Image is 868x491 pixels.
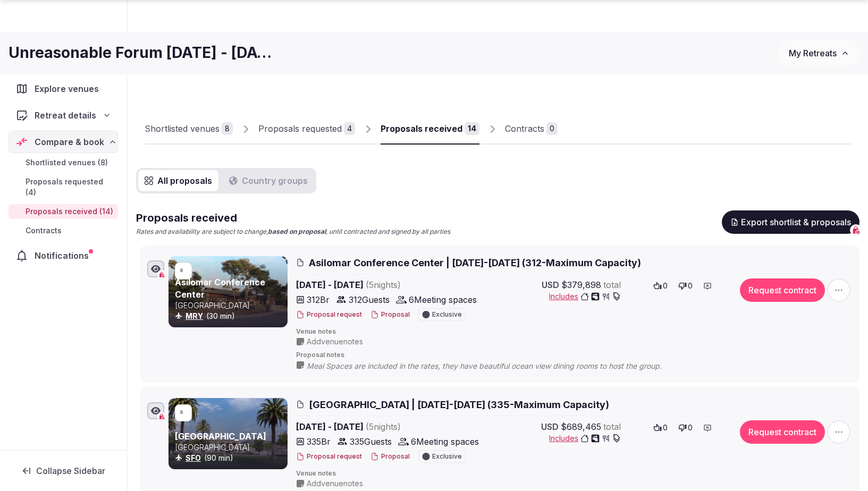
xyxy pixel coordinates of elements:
[145,122,220,135] div: Shortlisted venues
[26,206,113,217] span: Proposals received (14)
[603,420,621,433] span: total
[722,210,859,234] button: Export shortlist & proposals
[35,109,96,122] span: Retreat details
[307,478,363,489] span: Add venue notes
[740,420,825,444] button: Request contract
[186,453,201,462] a: SFO
[296,420,483,433] span: [DATE] - [DATE]
[296,469,853,478] span: Venue notes
[136,227,450,236] p: Rates and availability are subject to change, , until contracted and signed by all parties
[675,278,696,293] button: 0
[296,351,853,360] span: Proposal notes
[145,114,233,145] a: Shortlisted venues8
[465,122,479,135] div: 14
[505,122,544,135] div: Contracts
[663,281,668,291] span: 0
[258,114,355,145] a: Proposals requested4
[9,43,281,63] h1: Unreasonable Forum [DATE] - [DATE]
[603,278,621,291] span: total
[26,225,62,236] span: Contracts
[9,223,118,238] a: Contracts
[222,122,233,135] div: 8
[35,249,93,262] span: Notifications
[505,114,558,145] a: Contracts0
[675,420,696,435] button: 0
[561,420,601,433] span: $689,465
[26,157,108,168] span: Shortlisted venues (8)
[789,48,837,58] span: My Retreats
[307,361,683,371] span: Meal Spaces are included in the rates, they have beautiful ocean view dining rooms to host the gr...
[307,293,330,306] span: 312 Br
[432,311,462,318] span: Exclusive
[9,244,118,267] a: Notifications
[9,155,118,170] a: Shortlisted venues (8)
[779,40,859,66] button: My Retreats
[549,433,621,444] button: Includes
[542,278,559,291] span: USD
[296,310,362,319] button: Proposal request
[175,431,266,442] a: [GEOGRAPHIC_DATA]
[35,82,103,95] span: Explore venues
[688,422,693,433] span: 0
[175,311,285,321] div: (30 min)
[370,452,410,461] button: Proposal
[381,122,462,135] div: Proposals received
[307,435,331,448] span: 335 Br
[136,210,450,225] h2: Proposals received
[344,122,355,135] div: 4
[411,435,479,448] span: 6 Meeting spaces
[349,293,390,306] span: 312 Guests
[546,122,558,135] div: 0
[432,453,462,460] span: Exclusive
[309,256,641,269] span: Asilomar Conference Center | [DATE]-[DATE] (312-Maximum Capacity)
[9,204,118,219] a: Proposals received (14)
[175,277,265,299] a: Asilomar Conference Center
[409,293,477,306] span: 6 Meeting spaces
[296,278,483,291] span: [DATE] - [DATE]
[740,278,825,302] button: Request contract
[175,300,285,311] p: [GEOGRAPHIC_DATA]
[549,291,621,302] button: Includes
[268,227,326,235] strong: based on proposal
[650,420,671,435] button: 0
[35,136,104,148] span: Compare & book
[296,452,362,461] button: Proposal request
[366,280,401,290] span: ( 5 night s )
[296,327,853,336] span: Venue notes
[258,122,342,135] div: Proposals requested
[307,336,363,347] span: Add venue notes
[561,278,601,291] span: $379,898
[138,170,218,191] button: All proposals
[9,174,118,200] a: Proposals requested (4)
[366,421,401,432] span: ( 5 night s )
[650,278,671,293] button: 0
[688,281,693,291] span: 0
[350,435,392,448] span: 335 Guests
[541,420,559,433] span: USD
[381,114,479,145] a: Proposals received14
[223,170,314,191] button: Country groups
[36,465,105,476] span: Collapse Sidebar
[663,422,668,433] span: 0
[9,459,118,482] button: Collapse Sidebar
[186,311,203,320] a: MRY
[175,442,285,453] p: [GEOGRAPHIC_DATA]
[309,398,609,411] span: [GEOGRAPHIC_DATA] | [DATE]-[DATE] (335-Maximum Capacity)
[175,453,285,463] div: (90 min)
[26,176,114,198] span: Proposals requested (4)
[9,78,118,100] a: Explore venues
[370,310,410,319] button: Proposal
